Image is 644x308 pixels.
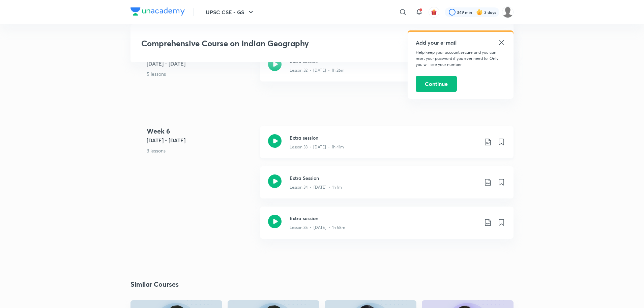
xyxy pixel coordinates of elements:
a: Extra sessionLesson 35 • [DATE] • 1h 58m [260,207,514,247]
img: Mayank [502,6,514,18]
p: Lesson 33 • [DATE] • 1h 41m [290,144,344,150]
h5: Add your e-mail [416,39,505,47]
p: 3 lessons [147,147,255,154]
h5: [DATE] - [DATE] [147,136,255,144]
p: Lesson 35 • [DATE] • 1h 58m [290,224,345,231]
h3: Extra Session [290,174,478,182]
h3: Extra session [290,215,478,222]
h3: Comprehensive Course on Indian Geography [141,39,405,48]
h5: [DATE] - [DATE] [147,60,255,68]
h2: Similar Courses [130,279,179,289]
a: Company Logo [130,7,185,17]
a: Extra SessionLesson 34 • [DATE] • 1h 1m [260,166,514,207]
a: Extra sessionLesson 33 • [DATE] • 1h 41m [260,126,514,166]
img: avatar [431,9,437,15]
button: UPSC CSE - GS [202,5,259,19]
img: streak [476,9,483,16]
p: Lesson 32 • [DATE] • 1h 26m [290,67,345,73]
p: Lesson 34 • [DATE] • 1h 1m [290,184,342,190]
h3: Extra session [290,134,478,141]
p: Help keep your account secure and you can reset your password if you ever need to. Only you will ... [416,49,505,68]
button: avatar [429,7,439,18]
a: Extra sessionLesson 32 • [DATE] • 1h 26m [260,49,514,90]
p: 5 lessons [147,70,255,77]
img: Company Logo [130,7,185,16]
button: Continue [416,76,457,92]
h4: Week 6 [147,126,255,136]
